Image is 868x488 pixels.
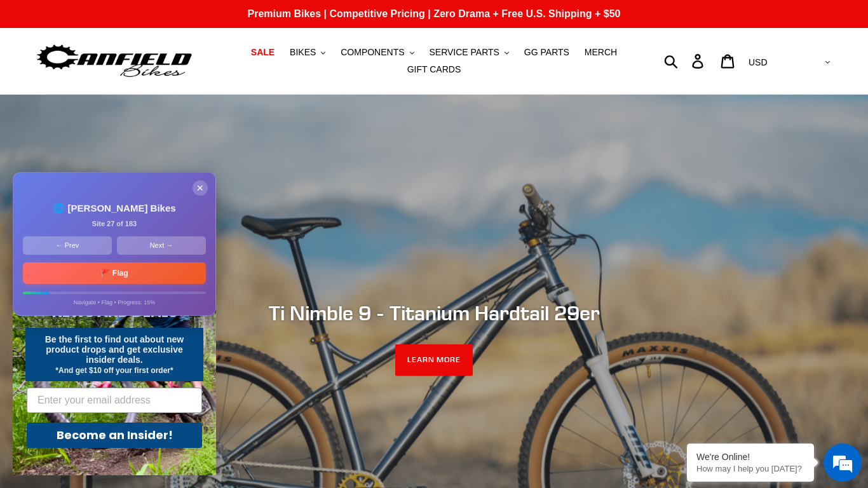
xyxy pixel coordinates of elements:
span: BIKES [290,47,316,58]
div: 🌐 [PERSON_NAME] Bikes [23,201,206,216]
button: COMPONENTS [334,44,420,61]
button: Next → [117,236,206,255]
button: BIKES [283,44,332,61]
button: ← Prev [23,236,112,255]
a: GIFT CARDS [401,61,468,78]
span: *And get $10 off your first order* [55,366,173,375]
button: SERVICE PARTS [423,44,515,61]
span: SERVICE PARTS [429,47,499,58]
div: We're Online! [696,452,804,462]
span: COMPONENTS [341,47,404,58]
a: MERCH [578,44,623,61]
div: Close CitiShop Controls [193,180,208,196]
button: Become an Insider! [27,423,202,448]
a: SALE [245,44,281,61]
span: GIFT CARDS [407,64,461,75]
h2: Ti Nimble 9 - Titanium Hardtail 29er [88,301,780,325]
span: Be the first to find out about new product drops and get exclusive insider deals. [45,334,184,365]
span: MERCH [585,47,617,58]
a: LEARN MORE [395,344,473,376]
span: SALE [251,47,275,58]
p: How may I help you today? [696,464,804,473]
button: 🚩 Flag [23,262,206,283]
input: Enter your email address [27,388,202,413]
div: Site 27 of 183 [23,218,206,229]
div: Navigate • Flag • Progress: 15% [23,299,206,306]
a: GG PARTS [518,44,576,61]
span: GG PARTS [524,47,569,58]
img: Canfield Bikes [35,41,194,81]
